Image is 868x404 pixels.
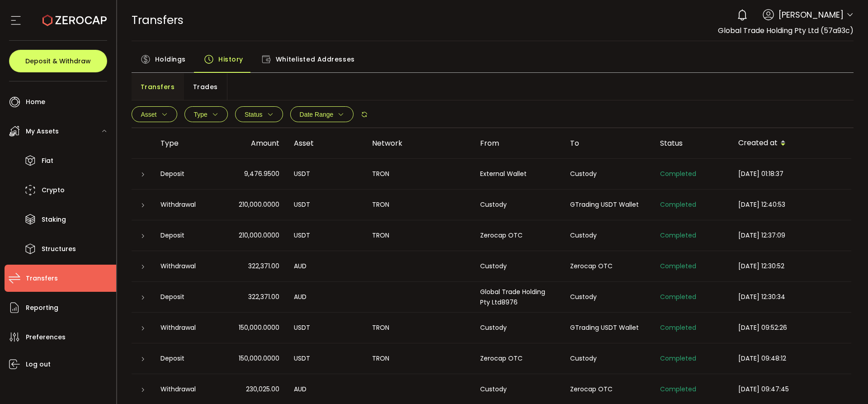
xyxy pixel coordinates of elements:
[287,353,365,364] div: USDT
[246,384,279,394] span: 230,025.00
[239,353,279,364] span: 150,000.0000
[563,261,653,271] div: Zerocap OTC
[473,138,563,148] div: From
[365,138,473,148] div: Network
[132,106,177,122] button: Asset
[42,184,65,197] span: Crypto
[563,230,653,241] div: Custody
[473,353,563,364] div: Zerocap OTC
[248,261,279,271] span: 322,371.00
[718,25,854,36] span: Global Trade Holding Pty Ltd (57a93c)
[26,331,66,344] span: Preferences
[141,78,175,96] span: Transfers
[563,169,653,179] div: Custody
[155,50,186,68] span: Holdings
[660,323,696,332] span: Completed
[287,292,365,302] div: AUD
[9,50,107,72] button: Deposit & Withdraw
[660,292,696,301] span: Completed
[660,354,696,363] span: Completed
[153,261,215,271] div: Withdrawal
[153,323,215,333] div: Withdrawal
[153,230,215,241] div: Deposit
[218,50,243,68] span: History
[660,169,696,178] span: Completed
[660,261,696,271] span: Completed
[26,95,45,109] span: Home
[731,136,851,151] div: Created at
[473,200,563,210] div: Custody
[660,200,696,209] span: Completed
[823,361,868,404] iframe: Chat Widget
[563,200,653,210] div: GTrading USDT Wallet
[153,169,215,179] div: Deposit
[244,169,279,179] span: 9,476.9500
[153,200,215,210] div: Withdrawal
[738,354,786,363] span: [DATE] 09:48:12
[42,154,53,167] span: Fiat
[287,323,365,333] div: USDT
[290,106,354,122] button: Date Range
[365,323,473,333] div: TRON
[153,138,215,148] div: Type
[42,213,66,226] span: Staking
[287,230,365,241] div: USDT
[153,292,215,302] div: Deposit
[287,200,365,210] div: USDT
[287,138,365,148] div: Asset
[239,230,279,241] span: 210,000.0000
[738,323,787,332] span: [DATE] 09:52:26
[245,111,263,118] span: Status
[287,384,365,394] div: AUD
[141,111,157,118] span: Asset
[738,200,785,209] span: [DATE] 12:40:53
[563,292,653,302] div: Custody
[26,301,58,314] span: Reporting
[193,78,218,96] span: Trades
[365,230,473,241] div: TRON
[42,242,76,256] span: Structures
[365,169,473,179] div: TRON
[563,384,653,394] div: Zerocap OTC
[153,353,215,364] div: Deposit
[215,138,287,148] div: Amount
[660,385,696,394] span: Completed
[738,169,783,178] span: [DATE] 01:18:37
[473,384,563,394] div: Custody
[184,106,228,122] button: Type
[248,292,279,302] span: 322,371.00
[132,12,184,28] span: Transfers
[300,111,334,118] span: Date Range
[563,138,653,148] div: To
[26,272,58,285] span: Transfers
[653,138,731,148] div: Status
[365,200,473,210] div: TRON
[26,358,51,371] span: Log out
[276,50,355,68] span: Whitelisted Addresses
[473,287,563,308] div: Global Trade Holding Pty Ltd8976
[26,125,59,138] span: My Assets
[660,231,696,240] span: Completed
[563,323,653,333] div: GTrading USDT Wallet
[235,106,283,122] button: Status
[194,111,208,118] span: Type
[473,169,563,179] div: External Wallet
[473,261,563,271] div: Custody
[473,230,563,241] div: Zerocap OTC
[738,261,784,271] span: [DATE] 12:30:52
[239,200,279,210] span: 210,000.0000
[25,58,91,64] span: Deposit & Withdraw
[239,323,279,333] span: 150,000.0000
[738,231,785,240] span: [DATE] 12:37:09
[778,9,844,21] span: [PERSON_NAME]
[365,353,473,364] div: TRON
[287,261,365,271] div: AUD
[738,292,785,301] span: [DATE] 12:30:34
[153,384,215,394] div: Withdrawal
[287,169,365,179] div: USDT
[738,385,789,394] span: [DATE] 09:47:45
[563,353,653,364] div: Custody
[473,323,563,333] div: Custody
